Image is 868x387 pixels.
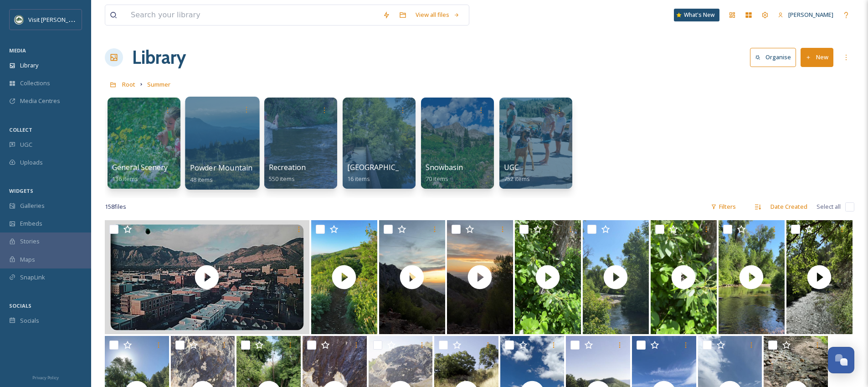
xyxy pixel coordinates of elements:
[9,187,33,194] span: WIDGETS
[112,175,138,183] span: 136 items
[269,175,295,183] span: 550 items
[9,126,32,133] span: COLLECT
[719,220,785,334] img: thumbnail
[20,158,43,167] span: Uploads
[122,79,135,90] a: Root
[20,219,42,228] span: Embeds
[20,273,45,282] span: SnapLink
[112,162,168,172] span: General Scenery
[20,255,35,264] span: Maps
[20,201,45,210] span: Galleries
[122,80,135,88] span: Root
[190,163,253,173] span: Powder Mountain
[190,164,253,184] a: Powder Mountain48 items
[20,140,32,149] span: UGC
[817,202,841,211] span: Select all
[15,15,24,24] img: Unknown.png
[112,163,168,183] a: General Scenery136 items
[147,80,170,88] span: Summer
[32,375,59,381] span: Privacy Policy
[105,202,126,211] span: 158 file s
[583,220,649,334] img: thumbnail
[651,220,717,334] img: thumbnail
[190,175,213,183] span: 48 items
[28,15,86,24] span: Visit [PERSON_NAME]
[750,48,796,67] button: Organise
[426,162,463,172] span: Snowbasin
[132,44,186,71] a: Library
[347,175,370,183] span: 16 items
[20,79,50,88] span: Collections
[515,220,581,334] img: thumbnail
[674,9,719,21] a: What's New
[20,97,60,105] span: Media Centres
[9,47,26,54] span: MEDIA
[786,220,853,334] img: thumbnail
[347,162,421,172] span: [GEOGRAPHIC_DATA]
[411,6,464,24] a: View all files
[504,163,530,183] a: UGC752 items
[426,175,448,183] span: 70 items
[766,198,812,216] div: Date Created
[773,6,838,24] a: [PERSON_NAME]
[126,5,378,25] input: Search your library
[504,175,530,183] span: 752 items
[311,220,377,334] img: thumbnail
[269,162,306,172] span: Recreation
[347,163,421,183] a: [GEOGRAPHIC_DATA]16 items
[20,61,38,70] span: Library
[447,220,513,334] img: thumbnail
[504,162,519,172] span: UGC
[801,48,833,67] button: New
[706,198,740,216] div: Filters
[32,372,59,382] a: Privacy Policy
[828,347,854,373] button: Open Chat
[269,163,306,183] a: Recreation550 items
[426,163,463,183] a: Snowbasin70 items
[20,316,39,325] span: Socials
[147,79,170,90] a: Summer
[105,220,309,334] img: thumbnail
[20,237,40,246] span: Stories
[788,10,833,19] span: [PERSON_NAME]
[379,220,445,334] img: thumbnail
[9,302,31,309] span: SOCIALS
